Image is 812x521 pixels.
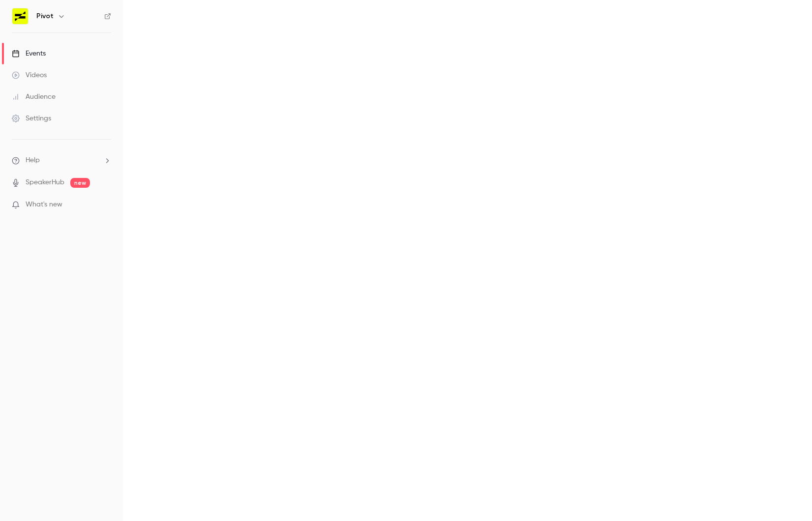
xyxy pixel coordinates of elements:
[12,8,28,24] img: Pivot
[12,49,46,58] div: Events
[26,200,62,210] span: What's new
[26,177,64,188] a: SpeakerHub
[12,114,51,123] div: Settings
[12,70,47,80] div: Videos
[70,178,90,188] span: new
[12,92,56,102] div: Audience
[12,155,111,166] li: help-dropdown-opener
[36,11,54,21] h6: Pivot
[26,155,40,166] span: Help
